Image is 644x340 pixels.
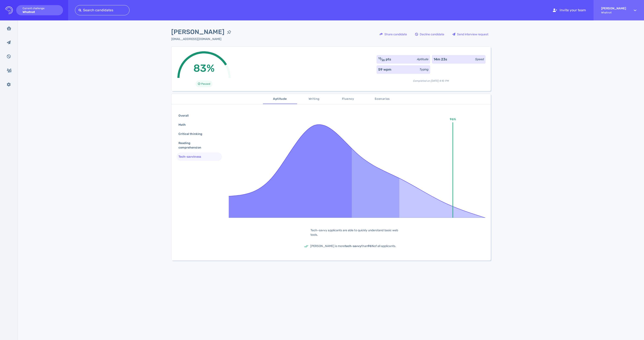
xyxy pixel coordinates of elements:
[171,37,234,41] div: Click to copy the email address
[310,244,396,248] span: [PERSON_NAME] is more than of all applicants.
[171,27,224,37] span: [PERSON_NAME]
[450,117,456,121] text: 96%
[434,57,447,62] div: 14m 23s
[382,59,385,62] sub: 20
[413,29,446,39] div: Decline candidate
[378,67,391,72] div: 59 wpm
[193,62,214,74] span: 83%
[178,113,194,119] div: Overall
[266,96,295,102] span: Aptitude
[178,131,207,137] div: Critical thinking
[378,57,381,60] sup: 12
[377,76,486,83] div: Completed on [DATE] 4:10 PM
[450,29,491,39] button: Send interview request
[417,57,428,61] div: Aptitude
[178,122,191,128] div: Math
[420,67,428,72] div: Typing
[601,7,626,10] strong: [PERSON_NAME]
[178,154,206,160] div: Tech-savviness
[601,11,626,14] span: Whatnot
[378,57,391,62] div: ⁄ pts
[304,228,410,237] div: Tech-savvy applicants are able to quickly understand basic web tools.
[300,96,329,102] span: Writing
[475,57,484,61] div: Speed
[201,81,210,86] span: Passed
[413,29,447,39] button: Decline candidate
[178,140,217,151] div: Reading comprehension
[368,96,397,102] span: Scenarios
[334,96,363,102] span: Fluency
[345,244,361,248] b: tech-savvy
[377,29,409,39] button: Share candidate
[450,29,490,39] div: Send interview request
[368,244,374,248] b: 96%
[378,29,409,39] div: Share candidate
